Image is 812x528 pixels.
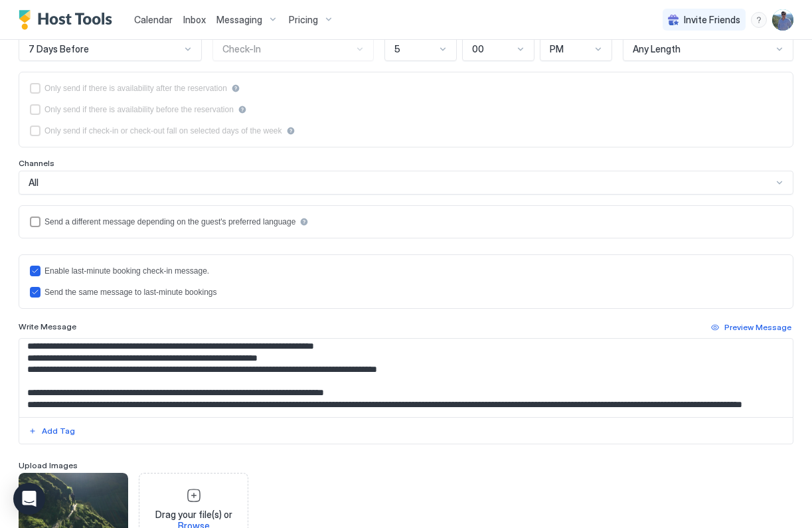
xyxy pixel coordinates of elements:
div: Enable last-minute booking check-in message. [44,266,209,276]
div: Send the same message to last-minute bookings [44,288,216,297]
span: Channels [19,158,54,168]
div: isLimited [30,126,782,136]
span: 5 [394,43,400,55]
a: Inbox [183,13,206,27]
div: beforeReservation [30,104,782,115]
span: Messaging [216,14,262,26]
span: Any Length [633,43,681,55]
div: Only send if there is availability before the reservation [44,105,234,114]
textarea: Input Field [19,339,783,417]
div: Send a different message depending on the guest's preferred language [44,217,295,226]
div: Only send if check-in or check-out fall on selected days of the week [44,126,282,135]
div: menu [751,12,767,28]
div: languagesEnabled [30,217,782,227]
div: afterReservation [30,83,782,94]
div: Only send if there is availability after the reservation [44,84,227,93]
div: Open Intercom Messenger [13,483,45,515]
a: Host Tools Logo [19,10,118,30]
span: Inbox [183,14,206,25]
span: Invite Friends [684,14,740,26]
span: 00 [472,43,484,55]
div: Preview Message [724,321,791,333]
span: Write Message [19,321,76,331]
div: lastMinuteMessageIsTheSame [30,287,782,298]
button: Preview Message [709,319,793,335]
div: User profile [772,9,793,31]
span: 7 Days Before [29,43,89,55]
div: Add Tag [42,425,75,437]
button: Add Tag [27,423,77,439]
span: All [29,177,39,189]
span: Upload Images [19,460,78,470]
span: Calendar [134,14,173,25]
div: lastMinuteMessageEnabled [30,266,782,276]
span: Pricing [289,14,318,26]
span: PM [550,43,564,55]
a: Calendar [134,13,173,27]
